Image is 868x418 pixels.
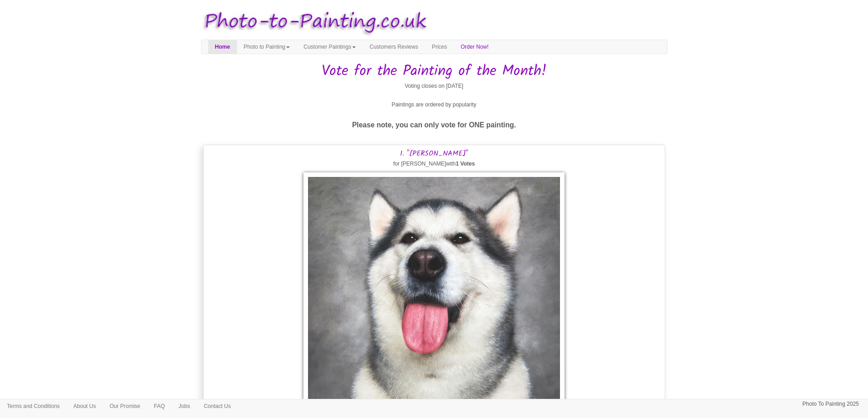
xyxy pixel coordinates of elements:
[454,40,495,54] a: Order Now!
[208,40,237,54] a: Home
[197,399,237,413] a: Contact Us
[206,150,663,158] h3: 1. "[PERSON_NAME]"
[201,81,668,91] p: Voting closes on [DATE]
[237,40,297,54] a: Photo to Painting
[802,399,859,409] p: Photo To Painting 2025
[196,5,430,40] img: Photo to Painting
[201,119,668,131] p: Please note, you can only vote for ONE painting.
[147,399,172,413] a: FAQ
[201,100,668,110] p: Paintings are ordered by popularity
[446,161,475,167] span: with
[103,399,147,413] a: Our Promise
[425,40,454,54] a: Prices
[363,40,425,54] a: Customers Reviews
[297,40,363,54] a: Customer Paintings
[201,63,668,79] h1: Vote for the Painting of the Month!
[172,399,197,413] a: Jobs
[67,399,103,413] a: About Us
[456,161,475,167] b: 1 Votes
